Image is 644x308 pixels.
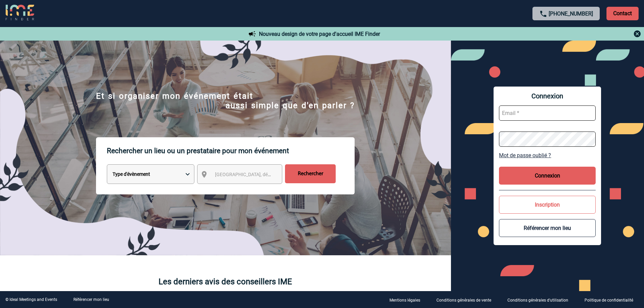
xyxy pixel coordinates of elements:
div: © Ideal Meetings and Events [5,297,57,302]
input: Email * [499,105,596,121]
p: Conditions générales de vente [436,298,491,303]
input: Rechercher [285,164,336,183]
p: Rechercher un lieu ou un prestataire pour mon événement [107,137,355,164]
button: Connexion [499,167,596,185]
span: Connexion [499,92,596,100]
a: [PHONE_NUMBER] [549,10,593,17]
a: Politique de confidentialité [579,297,644,303]
p: Conditions générales d'utilisation [507,298,568,303]
a: Conditions générales d'utilisation [502,297,579,303]
a: Référencer mon lieu [73,297,109,302]
a: Mentions légales [384,297,431,303]
span: [GEOGRAPHIC_DATA], département, région... [215,172,309,177]
p: Politique de confidentialité [585,298,633,303]
p: Mentions légales [389,298,420,303]
a: Conditions générales de vente [431,297,502,303]
button: Inscription [499,196,596,214]
p: Contact [606,7,639,20]
a: Mot de passe oublié ? [499,152,596,159]
button: Référencer mon lieu [499,219,596,237]
img: call-24-px.png [539,10,547,18]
